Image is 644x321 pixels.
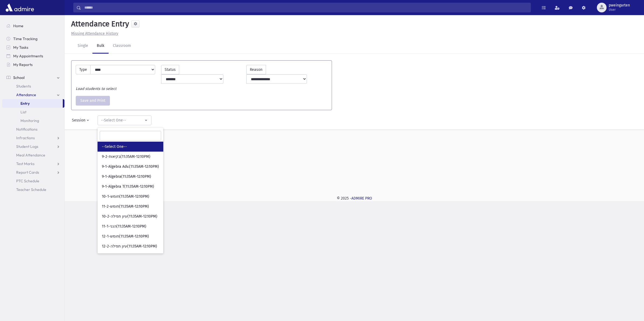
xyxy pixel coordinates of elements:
[16,135,35,140] span: Infractions
[102,204,149,209] span: 11-2-חומש(11:35AM-12:10PM)
[100,131,161,141] input: Search
[2,52,64,60] a: My Appointments
[351,196,372,201] a: ADMIRE PRO
[2,116,64,125] a: Monitoring
[13,45,28,50] span: My Tasks
[101,117,144,123] div: --Select One--
[81,3,531,12] input: Search
[16,144,38,149] span: Student Logs
[16,84,31,89] span: Students
[4,2,35,13] img: AdmirePro
[2,108,64,116] a: List
[109,39,135,54] a: Classroom
[102,214,157,219] span: 10-2-עיון תפילה(11:35AM-12:10PM)
[102,244,157,249] span: 12-2-עיון תפילה(11:35AM-12:10PM)
[2,142,64,151] a: Student Logs
[69,31,118,36] a: Missing Attendance History
[2,43,64,52] a: My Tasks
[102,194,149,199] span: 10-1-חומש(11:35AM-12:10PM)
[92,39,109,54] a: Bulk
[2,73,64,82] a: School
[16,187,46,192] span: Teacher Schedule
[2,159,64,168] a: Test Marks
[102,184,154,189] span: 9-1-Algebra T(11:35AM-12:10PM)
[13,62,33,67] span: My Reports
[2,168,64,177] a: Report Cards
[102,154,150,159] span: 9-2-בקיאות(11:35AM-12:10PM)
[16,170,39,175] span: Report Cards
[102,144,127,149] span: --Select One--
[609,3,630,8] span: pweingarten
[13,23,23,28] span: Home
[2,177,64,185] a: PTC Schedule
[161,65,179,74] label: Status
[2,34,64,43] a: Time Tracking
[246,65,266,74] label: Reason
[102,164,159,169] span: 9-1-Algebra Adv.(11:35AM-12:10PM)
[20,118,39,123] span: Monitoring
[2,90,64,99] a: Attendance
[76,96,110,106] button: Save and Print
[98,116,151,125] button: --Select One--
[16,179,39,183] span: PTC Schedule
[2,82,64,90] a: Students
[2,22,64,30] a: Home
[102,234,149,239] span: 12-1-חומש(11:35AM-12:10PM)
[73,86,330,92] div: Load students to select
[72,117,85,123] div: Session
[13,36,37,41] span: Time Tracking
[73,39,92,54] a: Single
[20,110,26,114] span: List
[76,65,91,75] label: Type
[71,31,118,36] u: Missing Attendance History
[16,92,36,97] span: Attendance
[2,185,64,194] a: Teacher Schedule
[13,75,25,80] span: School
[73,196,635,201] div: © 2025 -
[102,224,146,229] span: 11-1-הנני(11:35AM-12:10PM)
[609,8,630,12] span: User
[102,174,151,179] span: 9-1-Algebra(11:35AM-12:10PM)
[16,127,37,132] span: Notifications
[69,19,129,29] h5: Attendance Entry
[68,116,93,125] button: Session
[16,153,45,158] span: Meal Attendance
[2,125,64,134] a: Notifications
[20,101,30,106] span: Entry
[2,99,63,108] a: Entry
[2,151,64,159] a: Meal Attendance
[13,54,43,58] span: My Appointments
[16,161,34,166] span: Test Marks
[2,134,64,142] a: Infractions
[2,60,64,69] a: My Reports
